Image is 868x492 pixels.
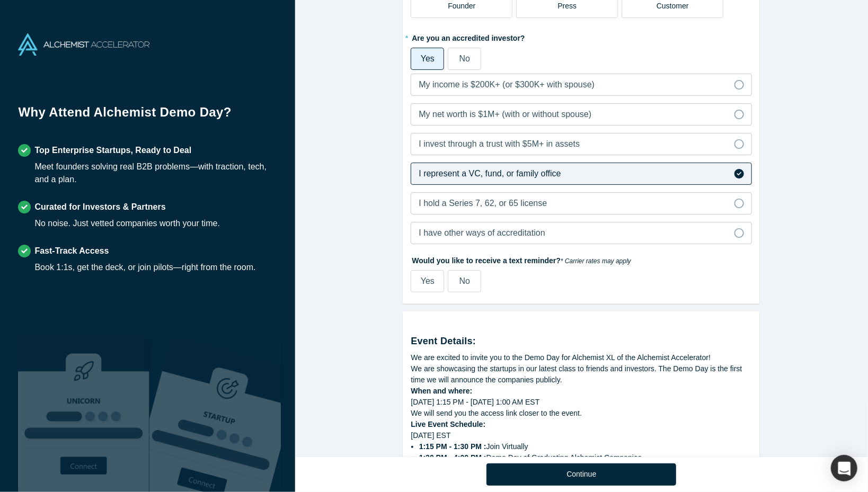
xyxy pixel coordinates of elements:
[657,1,689,12] p: Customer
[459,54,470,63] span: No
[34,202,165,211] strong: Curated for Investors & Partners
[411,336,476,346] strong: Event Details:
[411,352,752,363] div: We are excited to invite you to the Demo Day for Alchemist XL of the Alchemist Accelerator!
[34,246,109,255] strong: Fast-Track Access
[411,252,752,266] label: Would you like to receive a text reminder?
[149,336,281,492] img: Prism AI
[421,276,435,285] span: Yes
[419,228,545,237] span: I have other ways of accreditation
[34,160,277,186] div: Meet founders solving real B2B problems—with traction, tech, and a plan.
[34,261,255,274] div: Book 1:1s, get the deck, or join pilots—right from the room.
[18,103,277,129] h1: Why Attend Alchemist Demo Day?
[421,54,435,63] span: Yes
[419,452,752,463] li: Demo Day of Graduating Alchemist Companies
[459,276,470,285] span: No
[411,420,485,428] strong: Live Event Schedule:
[411,430,752,463] div: [DATE] EST
[419,199,547,208] span: I hold a Series 7, 62, or 65 license
[419,442,486,451] strong: 1:15 PM - 1:30 PM :
[448,1,475,12] p: Founder
[34,146,191,155] strong: Top Enterprise Startups, Ready to Deal
[18,33,149,56] img: Alchemist Accelerator Logo
[419,110,591,119] span: My net worth is $1M+ (with or without spouse)
[411,397,752,408] div: [DATE] 1:15 PM - [DATE] 1:00 AM EST
[34,217,220,230] div: No noise. Just vetted companies worth your time.
[411,363,752,386] div: We are showcasing the startups in our latest class to friends and investors. The Demo Day is the ...
[419,139,580,148] span: I invest through a trust with $5M+ in assets
[411,408,752,419] div: We will send you the access link closer to the event.
[419,453,486,462] strong: 1:30 PM - 4:00 PM :
[411,387,472,395] strong: When and where:
[419,169,561,178] span: I represent a VC, fund, or family office
[411,29,752,44] label: Are you an accredited investor?
[486,463,676,486] button: Continue
[18,336,149,492] img: Robust Technologies
[561,257,631,265] em: * Carrier rates may apply
[419,441,752,452] li: Join Virtually
[558,1,577,12] p: Press
[419,80,595,89] span: My income is $200K+ (or $300K+ with spouse)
